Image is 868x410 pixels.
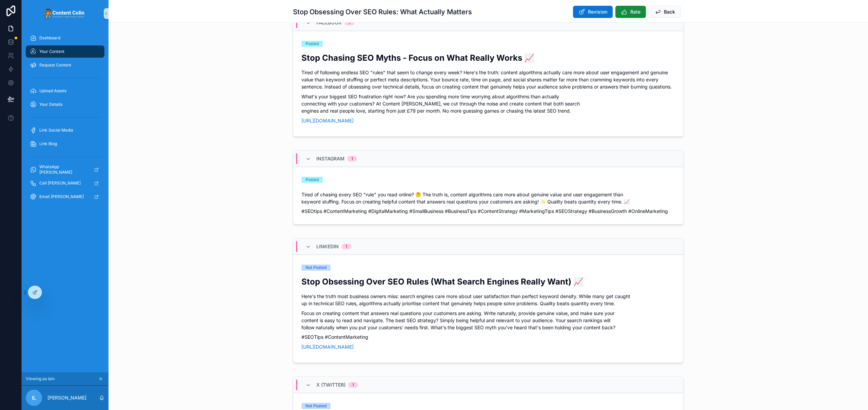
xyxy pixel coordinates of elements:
[301,93,675,114] p: What's your biggest SEO frustration right now? Are you spending more time worrying about algorith...
[293,255,683,363] a: Not PostedStop Obsessing Over SEO Rules (What Search Engines Really Want) 📈Here's the truth most ...
[26,45,104,58] a: Your Content
[26,98,104,111] a: Your Details
[615,6,646,18] button: Rate
[301,69,675,90] p: Tired of following endless SEO "rules" that seem to change every week? Here's the truth: content ...
[39,62,71,68] span: Request Content
[26,59,104,71] a: Request Content
[664,8,675,15] span: Back
[305,177,319,183] div: Posted
[588,8,607,15] span: Revision
[26,85,104,97] a: Upload Assets
[301,191,675,215] div: #SEOtips #ContentMarketing #DigitalMarketing #SmallBusiness #BusinessTips #ContentStrategy #Marke...
[346,244,347,249] div: 1
[39,194,84,199] span: Email [PERSON_NAME]
[301,276,675,287] h2: Stop Obsessing Over SEO Rules (What Search Engines Really Want) 📈
[301,118,354,123] a: [URL][DOMAIN_NAME]
[305,403,327,409] div: Not Posted
[47,394,86,401] p: [PERSON_NAME]
[630,8,640,15] span: Rate
[22,27,108,212] div: scrollable content
[26,177,104,189] a: Call [PERSON_NAME]
[301,293,675,307] p: Here's the truth most business owners miss: search engines care more about user satisfaction than...
[301,191,675,205] p: Tired of chasing every SEO "rule" you read online? 🤔 The truth is, content algorithms care more a...
[352,382,354,388] div: 1
[39,180,81,186] span: Call [PERSON_NAME]
[649,6,681,18] button: Back
[39,141,57,147] span: Link Blog
[26,124,104,136] a: Link Social Media
[305,265,327,271] div: Not Posted
[39,128,73,133] span: Link Social Media
[39,102,62,107] span: Your Details
[39,88,66,94] span: Upload Assets
[26,376,55,382] span: Viewing as Iain
[316,155,344,162] span: Instagram
[301,276,675,350] div: #SEOTips #ContentMarketing
[301,52,675,63] h2: Stop Chasing SEO Myths - Focus on What Really Works 📈
[32,394,36,402] span: IL
[26,163,104,176] a: WhatsApp [PERSON_NAME]
[39,49,64,54] span: Your Content
[44,8,86,19] img: App logo
[293,167,683,224] a: PostedTired of chasing every SEO "rule" you read online? 🤔 The truth is, content algorithms care ...
[26,138,104,150] a: Link Blog
[316,243,339,250] span: LinkedIn
[305,41,319,47] div: Posted
[39,164,88,175] span: WhatsApp [PERSON_NAME]
[316,382,346,388] span: X (Twitter)
[26,32,104,44] a: Dashboard
[351,156,353,161] div: 1
[293,7,472,17] h1: Stop Obsessing Over SEO Rules: What Actually Matters
[573,6,613,18] button: Revision
[301,344,354,350] a: [URL][DOMAIN_NAME]
[293,31,683,136] a: PostedStop Chasing SEO Myths - Focus on What Really Works 📈Tired of following endless SEO "rules"...
[26,191,104,203] a: Email [PERSON_NAME]
[39,35,60,41] span: Dashboard
[301,310,675,331] p: Focus on creating content that answers real questions your customers are asking. Write naturally,...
